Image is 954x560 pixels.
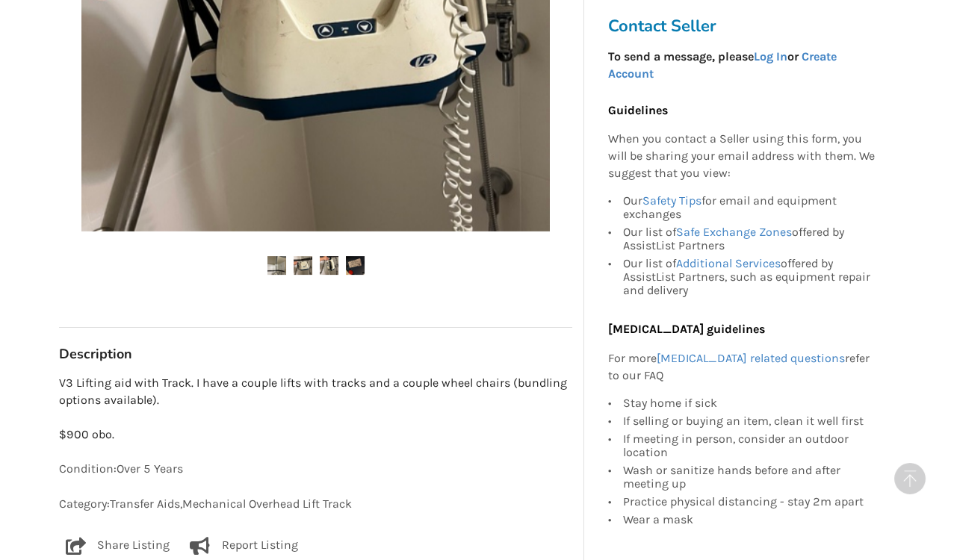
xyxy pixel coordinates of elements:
[608,322,765,336] b: [MEDICAL_DATA] guidelines
[59,496,572,513] p: Category: Transfer Aids , Mechanical Overhead Lift Track
[608,16,883,37] h3: Contact Seller
[222,537,298,555] p: Report Listing
[320,256,338,275] img: v3 lifting aid and track-mechanical overhead lift track-transfer aids-burnaby-assistlist-listing
[642,193,701,208] a: Safety Tips
[97,537,170,555] p: Share Listing
[59,375,572,443] p: V3 Lifting aid with Track. I have a couple lifts with tracks and a couple wheel chairs (bundling ...
[59,461,572,478] p: Condition: Over 5 Years
[623,223,876,255] div: Our list of offered by AssistList Partners
[623,461,876,493] div: Wash or sanitize hands before and after meeting up
[608,49,837,81] strong: To send a message, please or
[623,430,876,461] div: If meeting in person, consider an outdoor location
[623,511,876,526] div: Wear a mask
[608,350,876,385] p: For more refer to our FAQ
[676,256,781,270] a: Additional Services
[608,131,876,183] p: When you contact a Seller using this form, you will be sharing your email address with them. We s...
[623,412,876,430] div: If selling or buying an item, clean it well first
[623,255,876,297] div: Our list of offered by AssistList Partners, such as equipment repair and delivery
[267,256,286,275] img: v3 lifting aid and track-mechanical overhead lift track-transfer aids-burnaby-assistlist-listing
[346,256,365,275] img: v3 lifting aid and track-mechanical overhead lift track-transfer aids-burnaby-assistlist-listing
[623,194,876,223] div: Our for email and equipment exchanges
[608,103,668,117] b: Guidelines
[657,351,845,365] a: [MEDICAL_DATA] related questions
[59,346,572,363] h3: Description
[623,493,876,511] div: Practice physical distancing - stay 2m apart
[623,396,876,412] div: Stay home if sick
[754,49,787,63] a: Log In
[294,256,312,275] img: v3 lifting aid and track-mechanical overhead lift track-transfer aids-burnaby-assistlist-listing
[676,225,792,239] a: Safe Exchange Zones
